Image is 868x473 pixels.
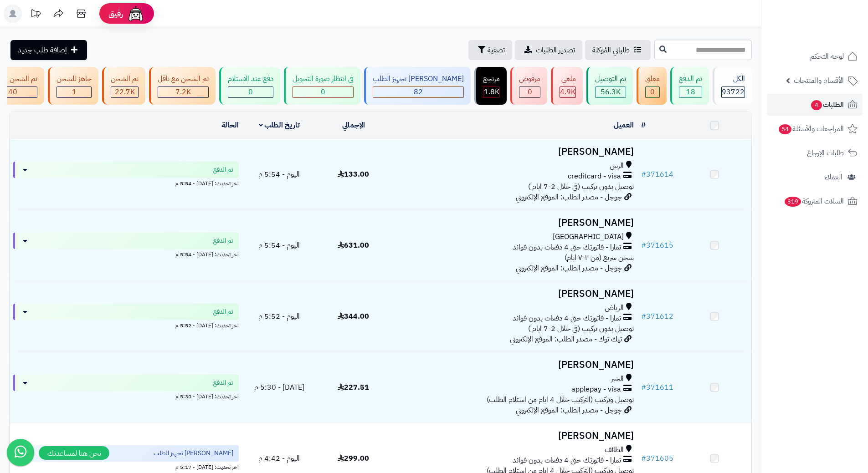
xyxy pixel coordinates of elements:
a: السلات المتروكة319 [767,190,863,212]
div: ملغي [560,74,576,84]
span: اليوم - 5:52 م [258,311,300,322]
span: 631.00 [338,240,369,251]
span: تمارا - فاتورتك حتى 4 دفعات بدون فوائد [513,313,621,324]
span: 0 [528,86,532,97]
span: 4.9K [560,86,575,97]
span: # [641,382,646,393]
div: 22663 [111,87,138,97]
span: تصفية [488,45,505,56]
span: creditcard - visa [568,171,621,182]
div: مرتجع [483,74,500,84]
div: في انتظار صورة التحويل [293,74,354,84]
span: 22.7K [115,86,135,97]
a: دفع عند الاستلام 0 [217,67,282,105]
div: 18 [679,87,702,97]
a: تم الدفع 18 [668,67,711,105]
a: #371615 [641,240,673,251]
span: الرياض [605,303,624,313]
a: تم الشحن 22.7K [100,67,147,105]
span: الطلبات [810,98,844,111]
span: 0 [248,86,253,97]
span: تم الدفع [213,307,233,316]
h3: [PERSON_NAME] [394,289,634,299]
span: # [641,453,646,464]
a: [PERSON_NAME] تجهيز الطلب 82 [362,67,473,105]
div: 1 [57,87,91,97]
a: الكل93722 [711,67,754,105]
span: 227.51 [338,382,369,393]
span: المراجعات والأسئلة [778,122,844,135]
span: 344.00 [338,311,369,322]
span: توصيل وتركيب (التركيب خلال 4 ايام من استلام الطلب) [487,394,634,405]
span: # [641,240,646,251]
span: 319 [785,197,801,207]
a: تم التوصيل 56.3K [585,67,635,105]
div: تم الشحن مع ناقل [158,74,209,84]
span: طلباتي المُوكلة [592,45,630,56]
div: اخر تحديث: [DATE] - 5:54 م [13,249,239,259]
a: العملاء [767,166,863,188]
a: الحالة [221,120,239,131]
span: العملاء [825,171,842,183]
div: 56322 [596,87,626,97]
span: 1.8K [484,86,499,97]
span: 93722 [722,86,745,97]
span: إضافة طلب جديد [18,45,67,56]
span: 0 [321,86,325,97]
span: # [641,311,646,322]
span: الطائف [605,445,624,455]
a: #371612 [641,311,673,322]
div: 0 [293,87,353,97]
span: 4 [811,100,822,110]
span: اليوم - 4:42 م [258,453,300,464]
span: 54 [779,124,791,134]
a: طلباتي المُوكلة [585,40,651,60]
a: مرفوض 0 [508,67,549,105]
span: 133.00 [338,169,369,180]
span: applepay - visa [571,384,621,395]
div: 1797 [483,87,499,97]
div: اخر تحديث: [DATE] - 5:30 م [13,391,239,401]
a: معلق 0 [635,67,668,105]
a: تم الشحن مع ناقل 7.2K [147,67,217,105]
span: جوجل - مصدر الطلب: الموقع الإلكتروني [516,405,622,416]
span: 0 [650,86,655,97]
a: تصدير الطلبات [515,40,582,60]
span: شحن سريع (من ٢-٧ ايام) [565,252,634,263]
span: اليوم - 5:54 م [258,240,300,251]
span: تم الدفع [213,165,233,174]
a: لوحة التحكم [767,46,863,67]
h3: [PERSON_NAME] [394,147,634,157]
a: تاريخ الطلب [259,120,300,131]
span: 18 [686,86,695,97]
span: توصيل بدون تركيب (في خلال 2-7 ايام ) [528,181,634,192]
div: 82 [373,87,463,97]
h3: [PERSON_NAME] [394,218,634,228]
a: #371605 [641,453,673,464]
span: تم الدفع [213,378,233,387]
span: 56.3K [601,86,621,97]
span: السلات المتروكة [784,195,844,208]
span: [GEOGRAPHIC_DATA] [553,232,624,242]
a: المراجعات والأسئلة54 [767,118,863,140]
span: تم الدفع [213,236,233,245]
span: تمارا - فاتورتك حتى 4 دفعات بدون فوائد [513,242,621,253]
span: [PERSON_NAME] تجهيز الطلب [154,449,233,458]
span: تصدير الطلبات [536,45,575,56]
div: اخر تحديث: [DATE] - 5:52 م [13,320,239,330]
span: جوجل - مصدر الطلب: الموقع الإلكتروني [516,192,622,203]
span: تيك توك - مصدر الطلب: الموقع الإلكتروني [510,334,622,345]
div: 0 [519,87,540,97]
span: 7.2K [175,86,191,97]
span: لوحة التحكم [810,50,844,63]
span: 299.00 [338,453,369,464]
div: 0 [228,87,273,97]
a: # [641,120,646,131]
div: دفع عند الاستلام [228,74,273,84]
a: #371614 [641,169,673,180]
a: الإجمالي [342,120,365,131]
span: 340 [4,86,17,97]
span: طلبات الإرجاع [807,147,844,159]
div: 4946 [560,87,575,97]
span: 82 [414,86,423,97]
